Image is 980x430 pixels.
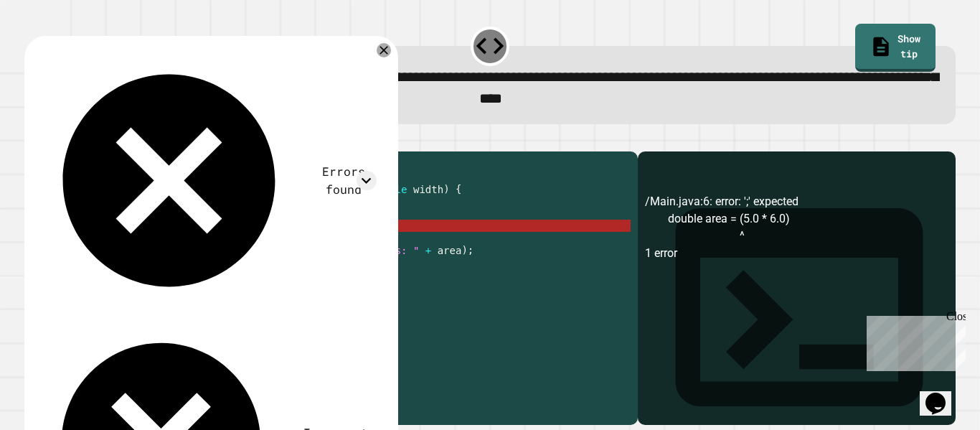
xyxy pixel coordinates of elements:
iframe: chat widget [861,310,966,371]
a: Show tip [855,24,936,72]
div: Chat with us now!Close [6,6,99,91]
div: Errors found [311,163,376,198]
iframe: chat widget [920,373,966,416]
div: /Main.java:6: error: ';' expected double area = (5.0 * 6.0) ^ 1 error [645,193,948,425]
